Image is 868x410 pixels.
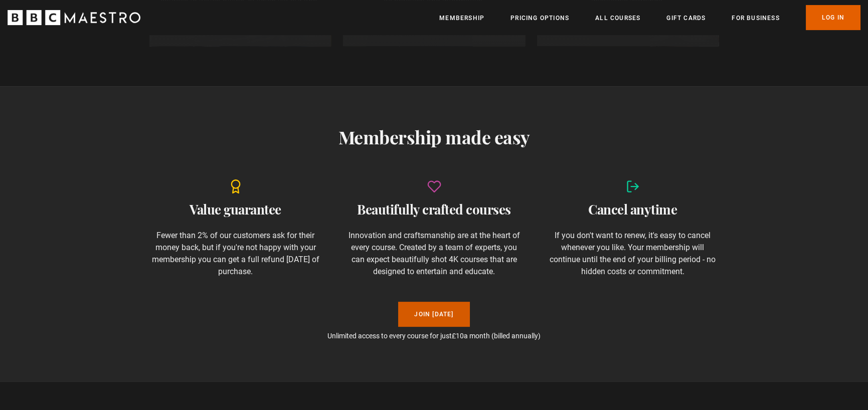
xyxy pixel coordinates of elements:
[595,13,640,23] a: All Courses
[547,230,719,278] p: If you don't want to renew, it's easy to cancel whenever you like. Your membership will continue ...
[149,230,322,278] p: Fewer than 2% of our customers ask for their money back, but if you're not happy with your member...
[149,126,719,147] h2: Membership made easy
[439,5,860,30] nav: Primary
[666,13,706,23] a: Gift Cards
[348,201,520,218] h2: Beautifully crafted courses
[510,13,569,23] a: Pricing Options
[348,230,520,278] p: Innovation and craftsmanship are at the heart of every course. Created by a team of experts, you ...
[149,331,719,341] p: Unlimited access to every course for just a month (billed annually)
[452,332,464,340] span: £10
[439,13,484,23] a: Membership
[398,302,469,327] a: Join [DATE]
[806,5,860,30] a: Log In
[732,13,779,23] a: For business
[8,10,140,25] svg: BBC Maestro
[149,201,322,218] h2: Value guarantee
[547,201,719,218] h2: Cancel anytime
